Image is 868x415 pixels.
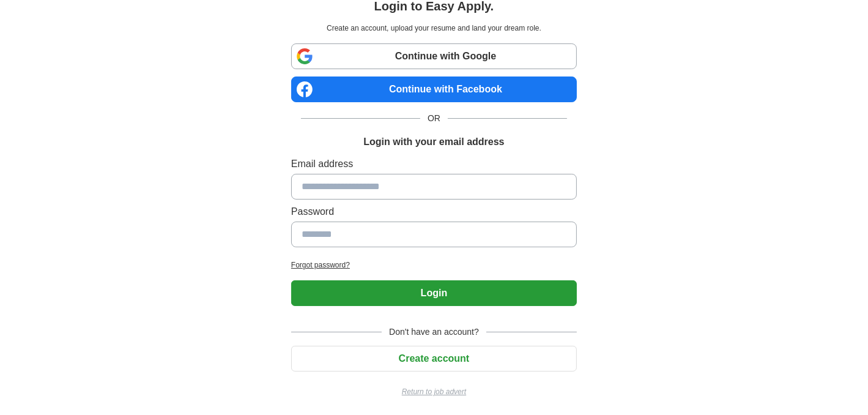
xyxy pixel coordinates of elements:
[291,43,577,69] a: Continue with Google
[291,386,577,397] a: Return to job advert
[291,353,577,364] a: Create account
[291,204,577,219] label: Password
[291,346,577,372] button: Create account
[294,23,574,34] p: Create an account, upload your resume and land your dream role.
[291,77,577,102] a: Continue with Facebook
[291,280,577,306] button: Login
[291,157,577,171] label: Email address
[363,135,504,149] h1: Login with your email address
[291,260,577,271] a: Forgot password?
[420,112,448,125] span: OR
[382,326,486,338] span: Don't have an account?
